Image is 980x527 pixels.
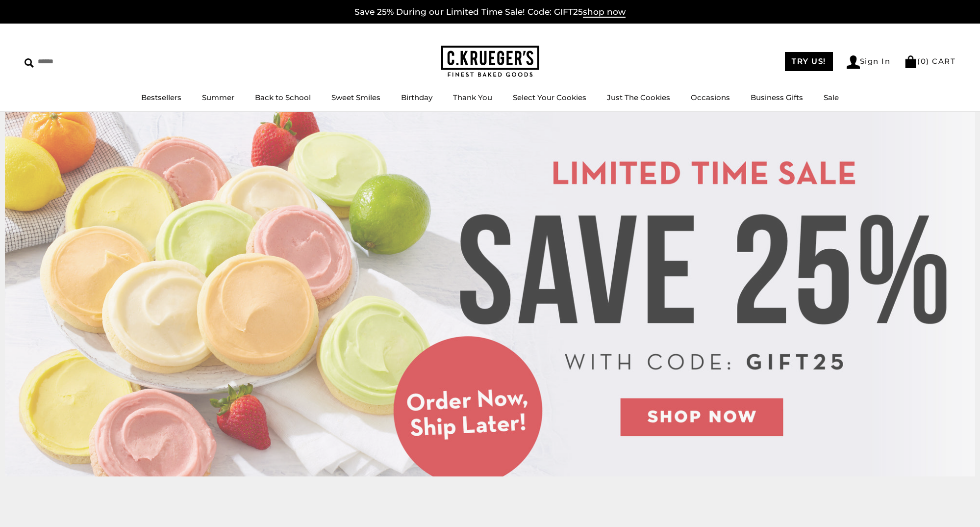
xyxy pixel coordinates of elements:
span: 0 [921,56,927,66]
input: Search [25,54,141,69]
a: Sweet Smiles [331,93,380,102]
a: Back to School [255,93,311,102]
a: Bestsellers [141,93,181,102]
a: Sign In [847,55,891,69]
a: Summer [202,93,234,102]
a: Select Your Cookies [513,93,586,102]
img: Bag [904,55,917,68]
img: Account [847,55,860,69]
a: Thank You [453,93,492,102]
a: TRY US! [785,52,833,71]
a: Sale [824,93,839,102]
a: Occasions [691,93,730,102]
img: C.KRUEGER'S [441,46,539,78]
a: Birthday [401,93,432,102]
a: Just The Cookies [607,93,670,102]
img: Search [25,58,34,68]
a: (0) CART [904,56,955,66]
a: Save 25% During our Limited Time Sale! Code: GIFT25shop now [354,7,626,18]
span: shop now [583,7,626,18]
a: Business Gifts [751,93,803,102]
img: C.Krueger's Special Offer [5,112,975,476]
